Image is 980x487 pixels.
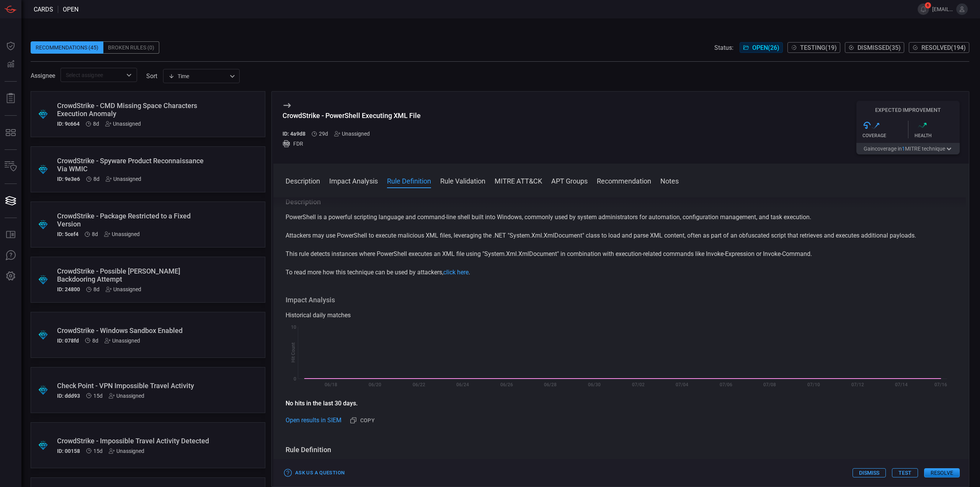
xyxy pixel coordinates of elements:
[93,448,103,454] span: Aug 10, 2025 12:24 AM
[857,44,901,51] span: Dismissed ( 35 )
[347,414,378,427] button: Copy
[57,231,78,237] h5: ID: 5cef4
[918,3,929,15] button: 6
[851,382,864,387] text: 07/12
[413,382,425,387] text: 06/22
[2,37,20,55] button: Dashboard
[57,382,210,390] div: Check Point - VPN Impossible Travel Activity
[902,146,905,152] span: 1
[909,42,969,53] button: Resolved(194)
[286,231,957,240] p: Attackers may use PowerShell to execute malicious XML files, leveraging the .NET "System.Xml.XmlD...
[551,176,588,185] button: APT Groups
[2,246,20,265] button: Ask Us A Question
[440,176,485,185] button: Rule Validation
[34,6,53,13] span: Cards
[283,140,421,148] div: FDR
[740,42,783,53] button: Open(26)
[2,89,20,108] button: Reports
[895,382,908,387] text: 07/14
[57,326,210,335] div: CrowdStrike - Windows Sandbox Enabled
[124,70,134,80] button: Open
[93,121,99,127] span: Aug 17, 2025 2:18 AM
[286,311,957,320] div: Historical daily matches
[168,72,227,80] div: Time
[57,267,210,283] div: CrowdStrike - Possible Pam Backdooring Attempt
[146,72,157,80] label: sort
[286,295,957,305] h3: Impact Analysis
[57,102,210,118] div: CrowdStrike - CMD Missing Space Characters Execution Anomaly
[2,55,20,74] button: Detections
[93,176,100,182] span: Aug 17, 2025 2:16 AM
[57,157,210,173] div: CrowdStrike - Spyware Product Reconnaissance Via WMIC
[283,112,421,120] div: CrowdStrike - PowerShell Executing XML File
[807,382,820,387] text: 07/10
[369,382,381,387] text: 06/20
[57,286,80,292] h5: ID: 24800
[845,42,904,53] button: Dismissed(35)
[294,376,296,382] text: 0
[676,382,688,387] text: 07/04
[456,382,469,387] text: 06/24
[291,325,296,330] text: 10
[286,400,358,407] strong: No hits in the last 30 days.
[286,445,957,454] h3: Rule Definition
[319,131,328,137] span: Jul 27, 2025 3:14 AM
[495,176,542,185] button: MITRE ATT&CK
[103,41,159,54] div: Broken Rules (0)
[924,468,960,477] button: Resolve
[544,382,557,387] text: 06/28
[57,437,210,445] div: CrowdStrike - Impossible Travel Activity Detected
[597,176,651,185] button: Recommendation
[856,143,960,154] button: Gaincoverage in1MITRE technique
[720,382,732,387] text: 07/06
[286,213,957,222] p: PowerShell is a powerful scripting language and command-line shell built into Windows, commonly u...
[109,393,144,399] div: Unassigned
[892,468,918,477] button: Test
[752,44,779,51] span: Open ( 26 )
[93,393,103,399] span: Aug 10, 2025 12:24 AM
[925,2,931,8] span: 6
[932,6,953,12] span: [EMAIL_ADDRESS][DOMAIN_NAME]
[92,231,98,237] span: Aug 17, 2025 2:16 AM
[714,44,733,51] span: Status:
[286,176,320,185] button: Description
[2,157,20,176] button: Inventory
[632,382,645,387] text: 07/02
[853,468,886,477] button: Dismiss
[329,176,378,185] button: Impact Analysis
[109,448,144,454] div: Unassigned
[763,382,776,387] text: 07/08
[2,226,20,244] button: Rule Catalog
[283,131,305,137] h5: ID: 4a9d8
[92,338,98,344] span: Aug 17, 2025 2:16 AM
[57,338,79,344] h5: ID: 078fd
[104,231,140,237] div: Unassigned
[934,382,947,387] text: 07/16
[2,123,20,142] button: MITRE - Detection Posture
[63,6,78,13] span: open
[787,42,840,53] button: Testing(19)
[862,133,908,138] div: Coverage
[57,176,80,182] h5: ID: 9e3e6
[800,44,837,51] span: Testing ( 19 )
[57,393,80,399] h5: ID: ddd93
[105,338,140,344] div: Unassigned
[286,249,957,259] p: This rule detects instances where PowerShell executes an XML file using "System.Xml.XmlDocument" ...
[325,382,337,387] text: 06/18
[915,133,960,138] div: Health
[443,269,469,276] a: click here
[31,41,103,54] div: Recommendations (45)
[588,382,601,387] text: 06/30
[856,107,960,113] h5: Expected Improvement
[283,467,346,479] button: Ask Us a Question
[31,72,55,79] span: Assignee
[57,121,80,127] h5: ID: 9c664
[660,176,679,185] button: Notes
[106,176,141,182] div: Unassigned
[286,416,341,425] a: Open results in SIEM
[286,268,957,277] p: To read more how this technique can be used by attackers, .
[63,70,122,80] input: Select assignee
[57,448,80,454] h5: ID: 00158
[500,382,513,387] text: 06/26
[106,286,141,292] div: Unassigned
